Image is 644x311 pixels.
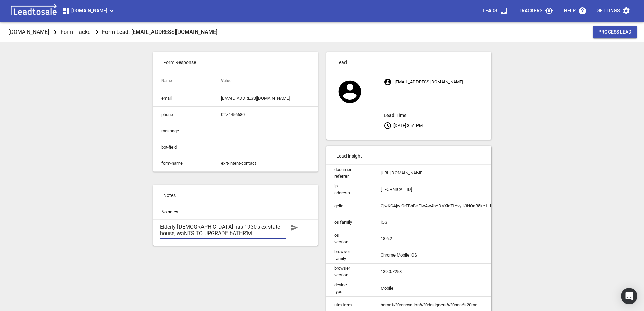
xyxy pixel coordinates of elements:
p: Help [564,7,576,14]
textarea: Elderly [DEMOGRAPHIC_DATA] has 1930's ex state house, waNTS TO UPGRADE bATHR'M [160,224,286,237]
span: [DOMAIN_NAME] [62,7,116,15]
td: 0274456680 [213,107,318,123]
p: Settings [597,7,620,14]
td: os version [326,230,373,247]
p: Lead insight [326,146,491,165]
p: [EMAIL_ADDRESS][DOMAIN_NAME] [DATE] 3:51 PM [384,76,491,131]
td: iOS [373,214,615,230]
th: Name [153,71,213,90]
td: Mobile [373,280,615,297]
td: email [153,90,213,107]
svg: Your local time [384,121,392,130]
td: form-name [153,155,213,172]
span: Process Lead [598,29,631,36]
td: gclid [326,198,373,214]
td: CjwKCAjwlOrFBhBaEiwAw4bYDVXidZfYvyH3NOaR5kc1LbCBXinDL8HLnG24SfPSXbNLUKTN7xUHzBoCB3cQAvD_BwE [373,198,615,214]
td: device type [326,280,373,297]
td: 139.0.7258 [373,264,615,280]
aside: Lead Time [384,111,491,119]
td: browser family [326,247,373,264]
button: [DOMAIN_NAME] [59,4,118,18]
td: [EMAIL_ADDRESS][DOMAIN_NAME] [213,90,318,107]
p: Notes [153,185,318,204]
p: [DOMAIN_NAME] [8,28,49,36]
td: ip address [326,181,373,198]
img: logo [8,4,59,18]
td: browser version [326,264,373,280]
p: Leads [483,7,497,14]
td: exit-intent-contact [213,155,318,172]
div: Open Intercom Messenger [621,288,637,304]
td: document referrer [326,165,373,181]
td: os family [326,214,373,230]
li: No notes [153,204,318,219]
button: Process Lead [593,26,637,38]
th: Value [213,71,318,90]
p: Lead [326,52,491,71]
p: Trackers [519,7,542,14]
td: 18.6.2 [373,230,615,247]
td: Chrome Mobile iOS [373,247,615,264]
td: phone [153,107,213,123]
td: bot-field [153,139,213,155]
td: message [153,123,213,139]
td: [URL][DOMAIN_NAME] [373,165,615,181]
p: Form Response [153,52,318,71]
td: [TECHNICAL_ID] [373,181,615,198]
aside: Form Lead: [EMAIL_ADDRESS][DOMAIN_NAME] [102,27,217,37]
p: Form Tracker [61,28,92,36]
